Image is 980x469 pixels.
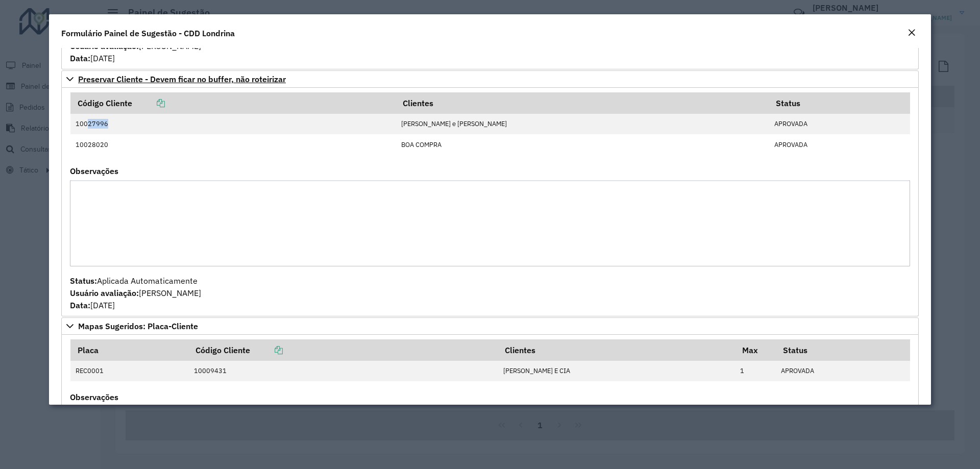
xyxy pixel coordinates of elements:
button: Close [904,27,919,40]
td: [PERSON_NAME] E CIA [498,361,735,381]
th: Placa [70,339,189,361]
h4: Formulário Painel de Sugestão - CDD Londrina [61,27,235,39]
span: Aplicada Automaticamente [PERSON_NAME] [DATE] [70,276,201,310]
span: Mapas Sugeridos: Placa-Cliente [78,322,198,330]
td: APROVADA [769,114,910,134]
a: Copiar [132,98,165,108]
td: BOA COMPRA [396,134,769,155]
th: Status [769,92,910,114]
em: Fechar [908,29,916,37]
strong: Status: [70,276,97,286]
th: Status [776,339,910,361]
strong: Usuário avaliação: [70,288,139,298]
td: [PERSON_NAME] e [PERSON_NAME] [396,114,769,134]
a: Mapas Sugeridos: Placa-Cliente [61,317,919,335]
td: APROVADA [769,134,910,155]
th: Clientes [498,339,735,361]
span: Preservar Cliente - Devem ficar no buffer, não roteirizar [78,75,286,83]
th: Código Cliente [189,339,498,361]
label: Observações [70,391,118,403]
a: Copiar [250,345,283,355]
strong: Usuário avaliação: [70,41,139,51]
strong: Data: [70,53,90,63]
th: Clientes [396,92,769,114]
th: Código Cliente [70,92,396,114]
td: 10009431 [189,361,498,381]
a: Preservar Cliente - Devem ficar no buffer, não roteirizar [61,70,919,88]
td: APROVADA [776,361,910,381]
label: Observações [70,165,118,177]
td: 1 [735,361,776,381]
strong: Data: [70,300,90,310]
div: Preservar Cliente - Devem ficar no buffer, não roteirizar [61,88,919,316]
th: Max [735,339,776,361]
td: REC0001 [70,361,189,381]
td: 10028020 [70,134,396,155]
td: 10027996 [70,114,396,134]
span: Aplicada Automaticamente [PERSON_NAME] [DATE] [70,29,201,63]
